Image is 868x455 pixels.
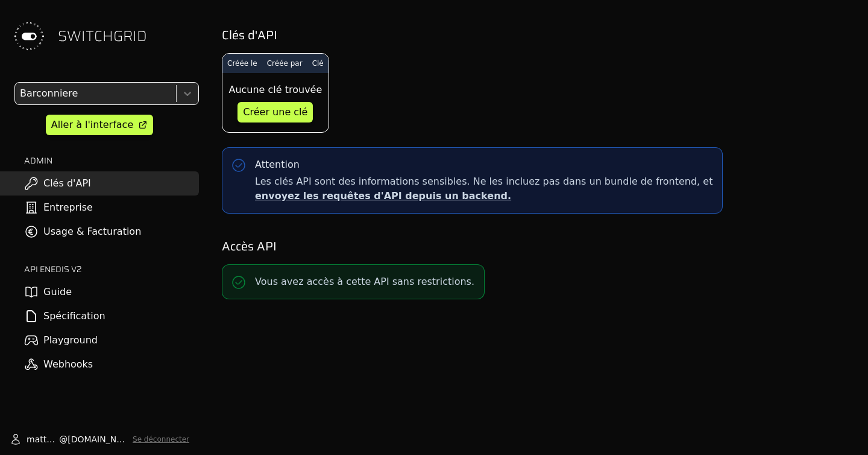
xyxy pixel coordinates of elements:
div: Créer une clé [243,105,307,119]
h2: ADMIN [24,154,199,167]
img: Switchgrid Logo [10,17,48,56]
h2: API ENEDIS v2 [24,263,199,275]
div: Attention [255,157,300,172]
span: Aucune clé trouvée [228,83,322,97]
h2: Clés d'API [222,27,851,43]
span: [DOMAIN_NAME] [68,433,128,445]
span: matthieu [27,433,59,445]
th: Clé [307,54,329,73]
div: Aller à l'interface [51,118,133,132]
th: Créée par [262,54,307,73]
th: Créée le [222,54,262,73]
button: Se déconnecter [133,434,189,444]
h2: Accès API [222,238,851,255]
span: SWITCHGRID [58,27,147,46]
p: envoyez les requêtes d'API depuis un backend. [255,189,712,203]
span: @ [59,433,68,445]
p: Vous avez accès à cette API sans restrictions. [255,275,474,289]
button: Créer une clé [237,102,313,122]
span: Les clés API sont des informations sensibles. Ne les incluez pas dans un bundle de frontend, et [255,174,712,203]
a: Aller à l'interface [46,115,153,135]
